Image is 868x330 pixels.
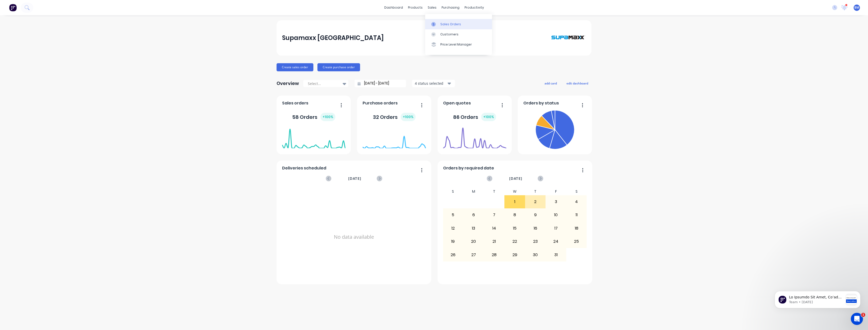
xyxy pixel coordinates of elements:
div: S [443,188,464,195]
div: sales [425,4,439,11]
a: Sales Orders [425,19,492,29]
div: 22 [505,235,525,248]
button: Create sales order [277,63,313,71]
div: + 100 % [481,113,496,121]
button: Create purchase order [317,63,360,71]
div: 4 status selected [415,81,447,86]
a: Price Level Manager [425,39,492,50]
div: 4 [566,195,587,208]
a: Customers [425,29,492,39]
div: 58 Orders [292,113,335,121]
div: + 100 % [320,113,335,121]
div: 21 [484,235,504,248]
div: 23 [525,235,546,248]
div: S [566,188,587,195]
div: 14 [484,222,504,235]
div: 2 [525,195,546,208]
div: 5 [443,209,463,221]
div: No data available [282,188,426,286]
div: 9 [525,209,546,221]
div: 8 [505,209,525,221]
div: 26 [443,248,463,261]
div: 13 [464,222,484,235]
span: Sales orders [282,100,308,106]
div: T [484,188,505,195]
div: Sales Orders [440,22,461,27]
div: M [463,188,484,195]
div: 30 [525,248,546,261]
span: [DATE] [348,176,361,181]
div: F [546,188,566,195]
div: 6 [464,209,484,221]
iframe: Intercom live chat [851,313,863,325]
div: Overview [277,78,299,89]
div: 31 [546,248,566,261]
div: 12 [443,222,463,235]
a: dashboard [382,4,405,11]
div: 7 [484,209,504,221]
div: Price Level Manager [440,42,472,47]
div: Supamaxx [GEOGRAPHIC_DATA] [282,33,384,43]
span: Orders by required date [443,165,494,171]
div: 1 [505,195,525,208]
span: [DATE] [509,176,522,181]
div: T [525,188,546,195]
span: Purchase orders [363,100,398,106]
span: Lo Ipsumdo Sit Amet, Co’ad elitse doe temp incididu utlabor etdolorem al enim admi veniamqu nos e... [22,14,76,305]
span: Open quotes [443,100,471,106]
div: 19 [443,235,463,248]
div: 28 [484,248,504,261]
div: 32 Orders [373,113,416,121]
div: 24 [546,235,566,248]
div: 29 [505,248,525,261]
p: Message from Team, sent 2w ago [22,19,76,24]
div: 20 [464,235,484,248]
div: 25 [566,235,587,248]
div: 3 [546,195,566,208]
span: Orders by status [523,100,559,106]
div: 16 [525,222,546,235]
div: Customers [440,32,458,37]
button: 4 status selected [412,80,455,87]
div: 86 Orders [453,113,496,121]
div: 10 [546,209,566,221]
div: 18 [566,222,587,235]
span: 1 [861,313,865,317]
div: productivity [462,4,486,11]
div: W [504,188,525,195]
div: purchasing [439,4,462,11]
img: Factory [9,4,17,11]
div: 11 [566,209,587,221]
span: BM [854,5,859,10]
button: edit dashboard [563,80,591,86]
div: products [405,4,425,11]
iframe: Intercom notifications message [767,281,868,316]
button: add card [541,80,560,86]
div: 15 [505,222,525,235]
div: + 100 % [401,113,416,121]
div: 17 [546,222,566,235]
div: 27 [464,248,484,261]
img: Supamaxx Australia [551,25,586,50]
